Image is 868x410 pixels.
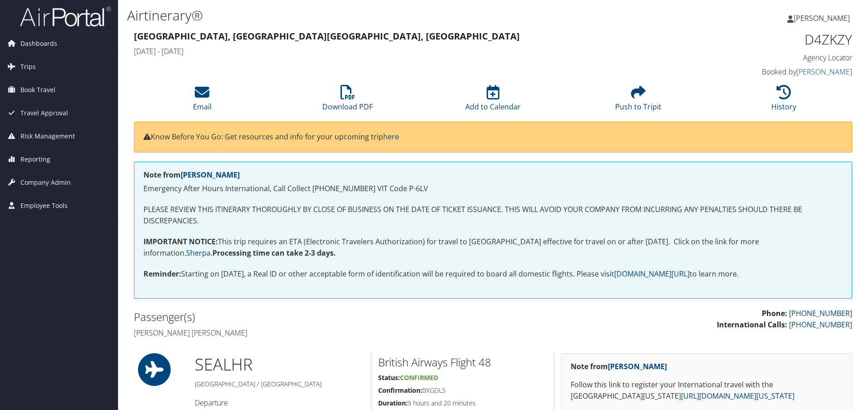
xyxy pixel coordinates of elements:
strong: Processing time can take 2-3 days. [212,248,336,258]
strong: Note from [571,361,667,371]
img: airportal-logo.png [20,6,111,27]
h2: British Airways Flight 48 [378,355,547,370]
a: [PHONE_NUMBER] [789,308,852,318]
a: [PHONE_NUMBER] [789,320,852,330]
span: Reporting [20,148,50,171]
p: Know Before You Go: Get resources and info for your upcoming trip [143,131,843,143]
h4: Booked by [683,67,852,77]
h1: Airtinerary® [127,6,615,25]
a: [PERSON_NAME] [181,170,240,180]
h5: 9 hours and 20 minutes [378,399,547,408]
p: PLEASE REVIEW THIS ITINERARY THOROUGHLY BY CLOSE OF BUSINESS ON THE DATE OF TICKET ISSUANCE. THIS... [143,204,843,227]
span: Company Admin [20,171,71,194]
strong: Status: [378,373,400,382]
span: [PERSON_NAME] [794,13,850,23]
strong: [GEOGRAPHIC_DATA], [GEOGRAPHIC_DATA] [GEOGRAPHIC_DATA], [GEOGRAPHIC_DATA] [134,30,520,42]
a: [PERSON_NAME] [787,5,859,32]
a: Sherpa [186,248,211,258]
a: [DOMAIN_NAME][URL] [614,269,690,279]
strong: Note from [143,170,240,180]
strong: IMPORTANT NOTICE: [143,237,218,247]
span: Book Travel [20,79,55,101]
a: Email [193,90,212,112]
span: Travel Approval [20,102,68,124]
span: Risk Management [20,125,75,148]
h5: [GEOGRAPHIC_DATA] / [GEOGRAPHIC_DATA] [195,380,364,389]
a: here [383,132,399,142]
h1: D4ZKZY [683,30,852,49]
a: Push to Tripit [615,90,661,112]
strong: International Calls: [717,320,787,330]
p: Starting on [DATE], a Real ID or other acceptable form of identification will be required to boar... [143,268,843,280]
p: This trip requires an ETA (Electronic Travelers Authorization) for travel to [GEOGRAPHIC_DATA] ef... [143,236,843,259]
strong: Duration: [378,399,408,407]
h4: [PERSON_NAME] [PERSON_NAME] [134,328,486,338]
span: Dashboards [20,32,57,55]
span: Trips [20,55,36,78]
a: [URL][DOMAIN_NAME][US_STATE] [681,391,794,401]
p: Follow this link to register your International travel with the [GEOGRAPHIC_DATA][US_STATE] [571,379,843,402]
span: Employee Tools [20,194,68,217]
a: Add to Calendar [465,90,521,112]
h4: Agency Locator [683,53,852,63]
h5: BXGDLS [378,386,547,395]
a: [PERSON_NAME] [796,67,852,77]
h1: SEA LHR [195,353,364,376]
strong: Confirmation: [378,386,422,395]
strong: Reminder: [143,269,181,279]
a: Download PDF [322,90,373,112]
strong: Phone: [762,308,787,318]
p: Emergency After Hours International, Call Collect [PHONE_NUMBER] VIT Code P-6LV [143,183,843,195]
h4: Departure [195,398,364,408]
a: History [771,90,796,112]
h2: Passenger(s) [134,309,486,325]
a: [PERSON_NAME] [608,361,667,371]
span: Confirmed [400,373,438,382]
h4: [DATE] - [DATE] [134,46,669,56]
